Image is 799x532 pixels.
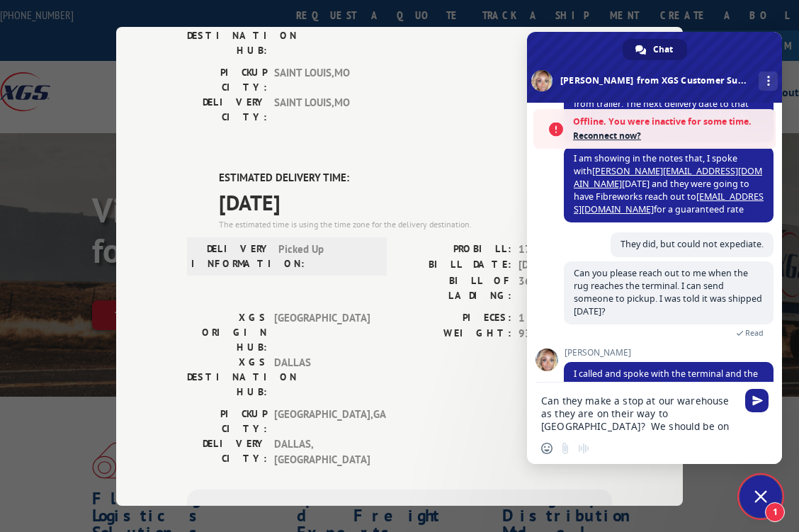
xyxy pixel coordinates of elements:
[399,310,511,326] label: PIECES:
[745,328,764,338] span: Read
[518,326,612,342] span: 93
[739,475,782,518] div: Close chat
[274,13,370,58] span: SAINT LOUIS
[573,129,769,143] span: Reconnect now?
[765,502,785,522] span: 1
[274,310,370,354] span: [GEOGRAPHIC_DATA]
[574,152,764,215] span: I am showing in the notes that, I spoke with [DATE] and they were going to have Fibreworks reach ...
[219,186,612,217] span: [DATE]
[399,326,511,342] label: WEIGHT:
[274,436,370,468] span: DALLAS , [GEOGRAPHIC_DATA]
[573,115,769,129] span: Offline. You were inactive for some time.
[574,191,764,215] a: [EMAIL_ADDRESS][DOMAIN_NAME]
[191,241,271,271] label: DELIVERY INFORMATION:
[518,310,612,326] span: 1
[278,241,374,271] span: Picked Up
[274,95,370,125] span: SAINT LOUIS , MO
[187,310,267,354] label: XGS ORIGIN HUB:
[399,257,511,273] label: BILL DATE:
[399,241,511,257] label: PROBILL:
[187,406,267,436] label: PICKUP CITY:
[541,395,737,433] textarea: Compose your message...
[518,273,612,302] span: 363784
[518,257,612,273] span: [DATE]
[274,65,370,95] span: SAINT LOUIS , MO
[623,39,687,60] div: Chat
[574,267,762,317] span: Can you please reach out to me when the rug reaches the terminal. I can send someone to pickup. I...
[187,65,267,95] label: PICKUP CITY:
[219,217,612,230] div: The estimated time is using the time zone for the delivery destination.
[745,389,769,412] span: Send
[653,39,673,60] span: Chat
[187,95,267,125] label: DELIVERY CITY:
[574,368,758,418] span: I called and spoke with the terminal and the clerk advised that they can work on getting this del...
[187,13,267,58] label: XGS DESTINATION HUB:
[219,170,612,186] label: ESTIMATED DELIVERY TIME:
[564,348,773,358] span: [PERSON_NAME]
[399,273,511,302] label: BILL OF LADING:
[574,165,762,190] a: [PERSON_NAME][EMAIL_ADDRESS][DOMAIN_NAME]
[759,72,778,91] div: More channels
[620,238,764,250] span: They did, but could not expediate.
[274,406,370,436] span: [GEOGRAPHIC_DATA] , GA
[518,241,612,257] span: 17702814
[541,443,552,454] span: Insert an emoji
[274,354,370,399] span: DALLAS
[187,354,267,399] label: XGS DESTINATION HUB:
[187,436,267,468] label: DELIVERY CITY:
